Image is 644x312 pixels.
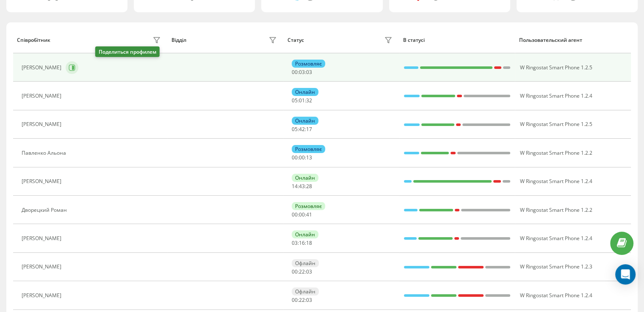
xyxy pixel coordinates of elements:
font: 05 [292,126,298,133]
font: 22 [299,268,305,275]
font: 01 [299,97,305,104]
font: [PERSON_NAME] [22,92,61,99]
font: [PERSON_NAME] [22,178,61,185]
font: : [298,154,299,161]
font: W Ringostat Smart Phone 1.2.4 [520,292,592,299]
font: [PERSON_NAME] [22,235,61,242]
font: [PERSON_NAME] [22,292,61,299]
span: 03 [306,68,312,76]
font: : [298,296,299,304]
font: : [305,154,306,161]
span: 41 [306,211,312,218]
font: : [298,126,299,133]
font: W Ringostat Smart Phone 1.2.4 [520,178,592,185]
font: Розмовляє [295,203,322,210]
span: 03 [306,296,312,304]
font: W Ringostat Smart Phone 1.2.5 [520,120,592,128]
font: Співробітник [17,36,50,44]
font: Павленко Альона [22,149,66,156]
font: 43 [299,183,305,190]
font: 03 [299,68,305,76]
font: : [305,211,306,218]
font: 00 [292,154,298,161]
font: 03 [292,239,298,246]
font: Онлайн [295,231,315,238]
font: [PERSON_NAME] [22,64,61,71]
font: [PERSON_NAME] [22,263,61,270]
font: : [298,268,299,275]
font: : [298,183,299,190]
font: : [305,68,306,76]
font: 22 [299,296,305,304]
font: W Ringostat Smart Phone 1.2.2 [520,149,592,156]
font: Онлайн [295,174,315,181]
span: 32 [306,97,312,104]
font: : [305,183,306,190]
font: Онлайн [295,117,315,124]
font: : [298,68,299,76]
span: 13 [306,154,312,161]
font: Розмовляє [295,145,322,153]
font: 00 [292,268,298,275]
font: W Ringostat Smart Phone 1.2.4 [520,235,592,242]
font: : [298,239,299,246]
font: : [298,211,299,218]
span: 28 [306,183,312,190]
span: 18 [306,239,312,246]
font: : [298,97,299,104]
font: 00 [292,211,298,218]
font: : [305,97,306,104]
span: 03 [306,268,312,275]
font: Відділ [171,36,186,44]
font: Пользовательский агент [519,36,582,44]
font: Поделиться профилем [99,48,156,55]
font: 00 [292,296,298,304]
font: 16 [299,239,305,246]
font: : [305,239,306,246]
font: W Ringostat Smart Phone 1.2.2 [520,206,592,213]
font: W Ringostat Smart Phone 1.2.3 [520,263,592,270]
font: Офлайн [295,260,315,267]
font: В статусі [403,36,425,44]
font: W Ringostat Smart Phone 1.2.4 [520,92,592,99]
font: : [305,126,306,133]
font: Дворецкий Роман [22,206,67,213]
font: 00 [299,211,305,218]
font: W Ringostat Smart Phone 1.2.5 [520,64,592,71]
font: 05 [292,97,298,104]
font: 14 [292,183,298,190]
font: 00 [299,154,305,161]
font: Розмовляє [295,60,322,67]
font: Офлайн [295,288,315,295]
font: : [305,296,306,304]
font: 00 [292,68,298,76]
font: : [305,268,306,275]
font: 42 [299,126,305,133]
span: 17 [306,126,312,133]
div: Открытый Интерком Мессенджер [615,264,636,285]
font: Статус [287,36,304,44]
font: Онлайн [295,88,315,96]
font: [PERSON_NAME] [22,120,61,128]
